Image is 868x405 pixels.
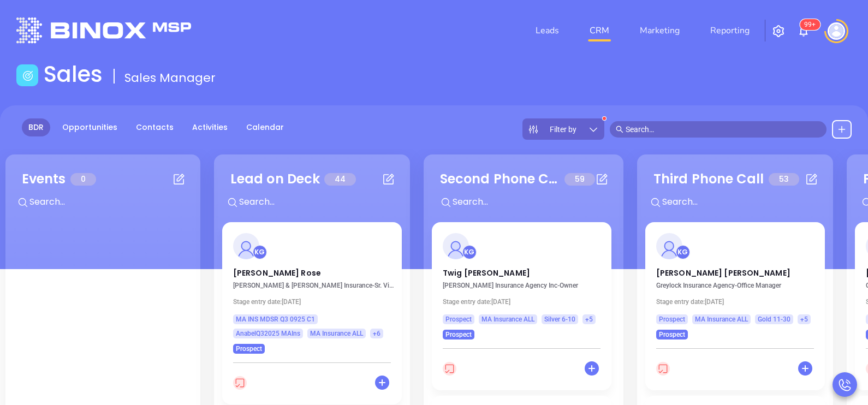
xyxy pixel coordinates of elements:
sup: 100 [800,19,820,30]
div: Events [22,169,66,189]
a: Calendar [240,118,290,136]
span: MA INS MDSR Q3 0925 C1 [236,313,315,325]
div: Lead on Deck [230,169,320,189]
div: Third Phone Call53 [645,163,825,222]
a: BDR [22,118,50,136]
a: profileKarina GenovezTwig [PERSON_NAME] [PERSON_NAME] Insurance Agency Inc-OwnerStage entry date:... [432,222,611,340]
a: Opportunities [56,118,124,136]
h1: Sales [44,61,103,87]
span: search [616,126,623,133]
input: Search... [28,195,192,209]
img: profile [233,233,259,259]
input: Search... [451,195,615,209]
p: Bryden & Sullivan Insurance - Sr. Vice President [233,282,397,289]
a: Contacts [129,118,180,136]
a: Leads [531,20,563,41]
div: profileKarina Genovez[PERSON_NAME] [PERSON_NAME] Greylock Insurance Agency-Office ManagerStage en... [645,222,825,396]
input: Search... [661,195,825,209]
img: iconSetting [772,25,785,38]
a: Reporting [706,20,754,41]
div: Third Phone Call [653,169,764,189]
span: Prospect [659,329,685,341]
div: Second Phone Call59 [432,163,615,222]
img: user [828,22,845,40]
span: 44 [324,173,356,186]
span: Sales Manager [124,69,216,86]
p: Twig [PERSON_NAME] [443,267,601,273]
span: 0 [70,173,96,186]
img: iconNotification [797,25,810,38]
span: MA Insurance ALL [481,313,534,325]
img: profile [656,233,682,259]
span: +5 [800,313,808,325]
span: AnabelQ32025 MAIns [236,327,300,340]
span: MA Insurance ALL [695,313,748,325]
span: Prospect [659,313,685,325]
p: Tue 5/21/2024 [233,298,397,306]
span: 53 [769,173,799,186]
span: Prospect [236,343,262,355]
div: Lead on Deck44 [222,163,402,222]
img: profile [443,233,469,259]
input: Search… [626,123,821,135]
span: +5 [585,313,593,325]
img: logo [16,17,191,43]
span: MA Insurance ALL [310,327,363,340]
a: profileKarina Genovez[PERSON_NAME] Rose [PERSON_NAME] & [PERSON_NAME] Insurance-Sr. Vice Presiden... [222,222,402,354]
a: Activities [186,118,234,136]
span: Prospect [445,329,472,341]
div: profileKarina GenovezTwig [PERSON_NAME] [PERSON_NAME] Insurance Agency Inc-OwnerStage entry date:... [432,222,615,396]
a: profileKarina Genovez[PERSON_NAME] [PERSON_NAME] Greylock Insurance Agency-Office ManagerStage en... [645,222,825,340]
p: Tue 5/21/2024 [443,298,607,306]
a: CRM [585,20,614,41]
div: Second Phone Call [440,169,560,189]
div: Events0 [14,163,192,222]
p: [PERSON_NAME] Rose [233,267,391,273]
div: Karina Genovez [676,245,690,259]
p: Greylock Insurance Agency - Office Manager [656,282,820,289]
div: Karina Genovez [253,245,267,259]
p: Tue 5/21/2024 [656,298,820,306]
span: Silver 6-10 [544,313,575,325]
div: Karina Genovez [462,245,477,259]
span: 59 [564,173,595,186]
span: Gold 11-30 [758,313,790,325]
span: Prospect [445,313,472,325]
p: [PERSON_NAME] [PERSON_NAME] [656,267,814,273]
input: Search... [238,195,402,209]
span: +6 [373,327,381,340]
a: Marketing [635,20,684,41]
span: Filter by [550,126,576,133]
p: William C Burke Jr Insurance Agency Inc - Owner [443,282,607,289]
